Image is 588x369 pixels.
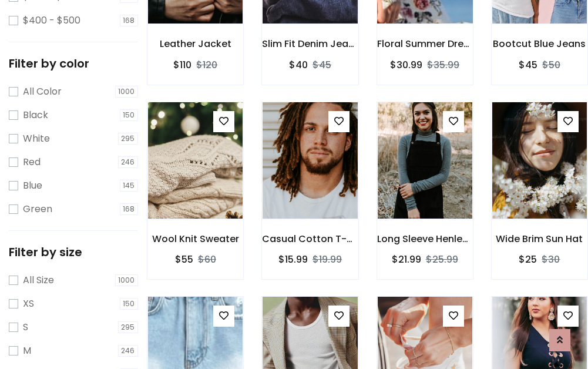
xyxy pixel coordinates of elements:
[120,15,139,26] span: 168
[262,38,358,49] h6: Slim Fit Denim Jeans
[492,233,587,244] h6: Wide Brim Sun Hat
[23,155,41,169] label: Red
[23,85,62,99] label: All Color
[313,253,342,266] del: $19.99
[392,254,421,265] h6: $21.99
[377,38,473,49] h6: Floral Summer Dress
[120,203,139,215] span: 168
[542,58,560,72] del: $50
[120,180,139,192] span: 145
[390,59,422,71] h6: $30.99
[519,254,537,265] h6: $25
[147,233,243,244] h6: Wool Knit Sweater
[377,233,473,244] h6: Long Sleeve Henley T-Shirt
[118,156,139,168] span: 246
[198,253,216,266] del: $60
[118,345,139,357] span: 246
[120,109,139,121] span: 150
[519,59,537,71] h6: $45
[278,254,308,265] h6: $15.99
[23,320,28,334] label: S
[23,273,54,287] label: All Size
[196,58,217,72] del: $120
[147,38,243,49] h6: Leather Jacket
[23,132,50,146] label: White
[23,297,34,311] label: XS
[23,202,52,216] label: Green
[9,56,138,71] h5: Filter by color
[23,344,31,358] label: M
[120,298,139,310] span: 150
[118,321,139,333] span: 295
[9,245,138,259] h5: Filter by size
[115,274,139,286] span: 1000
[118,133,139,145] span: 295
[492,38,587,49] h6: Bootcut Blue Jeans
[23,179,42,193] label: Blue
[173,59,191,71] h6: $110
[542,253,560,266] del: $30
[175,254,193,265] h6: $55
[23,14,80,28] label: $400 - $500
[115,86,139,98] span: 1000
[426,253,458,266] del: $25.99
[289,59,308,71] h6: $40
[262,233,358,244] h6: Casual Cotton T-Shirt
[23,108,48,122] label: Black
[313,58,331,72] del: $45
[427,58,459,72] del: $35.99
